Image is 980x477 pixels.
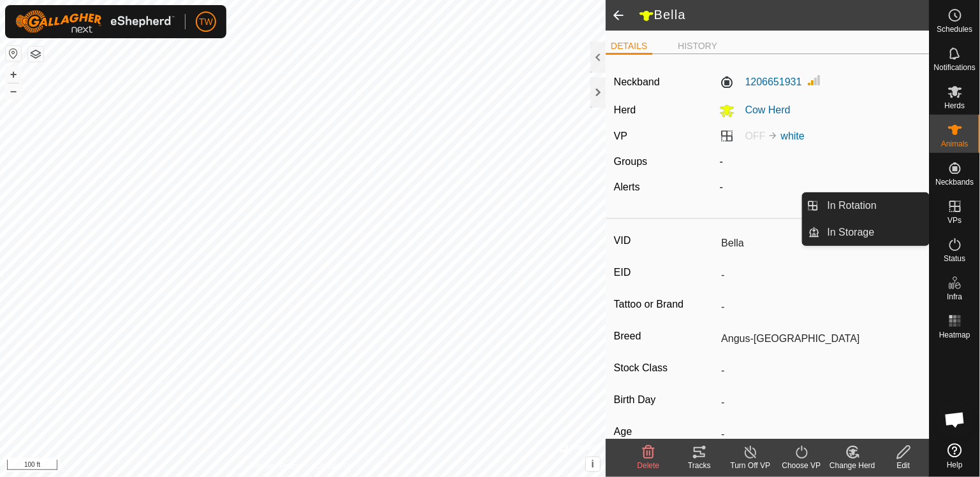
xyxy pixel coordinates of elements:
span: Notifications [934,64,976,71]
div: - [714,180,926,195]
a: white [780,131,804,141]
label: EID [614,264,717,281]
span: Neckbands [935,178,974,186]
li: In Storage [803,220,929,245]
label: VID [614,232,717,249]
label: Age [614,424,717,440]
div: Change Herd [827,460,878,471]
img: Gallagher Logo [15,10,175,33]
button: + [6,67,21,82]
div: Edit [878,460,929,471]
label: VP [614,131,627,141]
span: Status [944,255,965,262]
button: – [6,83,21,99]
label: Birth Day [614,392,717,408]
li: DETAILS [606,39,652,55]
button: Reset Map [6,46,21,61]
span: In Storage [828,225,875,240]
span: Infra [947,293,962,301]
label: Groups [614,156,647,167]
img: to [768,131,778,141]
label: Stock Class [614,360,717,376]
button: i [586,457,600,471]
div: Tracks [674,460,725,471]
a: In Rotation [820,193,929,218]
a: Contact Us [316,460,353,472]
span: TW [199,15,213,29]
div: Choose VP [776,460,827,471]
label: Tattoo or Brand [614,296,717,313]
div: Turn Off VP [725,460,776,471]
label: Breed [614,328,717,345]
label: 1206651931 [719,75,801,90]
li: HISTORY [673,39,722,53]
span: In Rotation [828,198,877,213]
div: Open chat [936,401,974,439]
span: OFF [745,131,765,141]
a: In Storage [820,220,929,245]
span: Animals [941,140,969,148]
span: Cow Herd [735,104,790,115]
label: Herd [614,104,636,115]
h2: Bella [639,7,929,24]
button: Map Layers [28,46,43,62]
span: i [592,459,594,469]
span: VPs [947,217,962,224]
a: Help [930,438,980,474]
label: Alerts [614,182,640,192]
span: Help [947,461,963,469]
span: Schedules [937,25,972,33]
label: Neckband [614,75,660,90]
div: - [714,154,926,169]
li: In Rotation [803,193,929,218]
span: Heatmap [939,331,970,339]
a: Privacy Policy [252,460,300,472]
img: Signal strength [807,73,822,88]
span: Herds [944,102,965,110]
span: Delete [638,461,660,470]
